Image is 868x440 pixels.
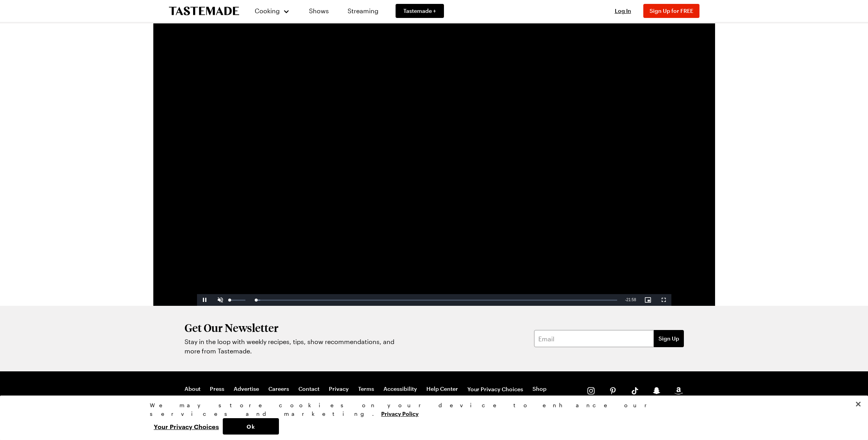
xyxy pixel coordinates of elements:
[185,321,399,334] h2: Get Our Newsletter
[256,300,618,301] div: Progress Bar
[534,330,654,347] input: Email
[329,385,349,393] a: Privacy
[626,298,636,302] span: 21:58
[426,385,458,393] a: Help Center
[533,385,547,393] a: Shop
[213,294,228,306] button: Unmute
[625,298,626,302] span: -
[656,294,671,306] button: Fullscreen
[197,39,671,306] video-js: Video Player
[615,7,631,14] span: Log In
[185,385,547,393] nav: Footer
[396,4,444,18] a: Tastemade +
[467,385,523,393] button: Your Privacy Choices
[640,294,656,306] button: Picture-in-Picture
[234,385,259,393] a: Advertise
[381,410,419,417] a: More information about your privacy, opens in a new tab
[659,335,679,342] span: Sign Up
[150,401,712,435] div: Privacy
[223,418,279,435] button: Ok
[607,7,639,15] button: Log In
[185,385,201,393] a: About
[185,337,399,356] p: Stay in the loop with weekly recipes, tips, show recommendations, and more from Tastemade.
[255,2,290,20] button: Cooking
[229,300,245,301] div: Volume Level
[298,385,320,393] a: Contact
[268,385,289,393] a: Careers
[169,7,239,16] a: To Tastemade Home Page
[255,7,280,14] span: Cooking
[197,294,213,306] button: Pause
[358,385,374,393] a: Terms
[643,4,699,18] button: Sign Up for FREE
[650,7,693,14] span: Sign Up for FREE
[403,7,436,15] span: Tastemade +
[850,396,867,413] button: Close
[210,385,224,393] a: Press
[150,401,712,418] div: We may store cookies on your device to enhance our services and marketing.
[150,418,223,435] button: Your Privacy Choices
[383,385,417,393] a: Accessibility
[654,330,684,347] button: Sign Up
